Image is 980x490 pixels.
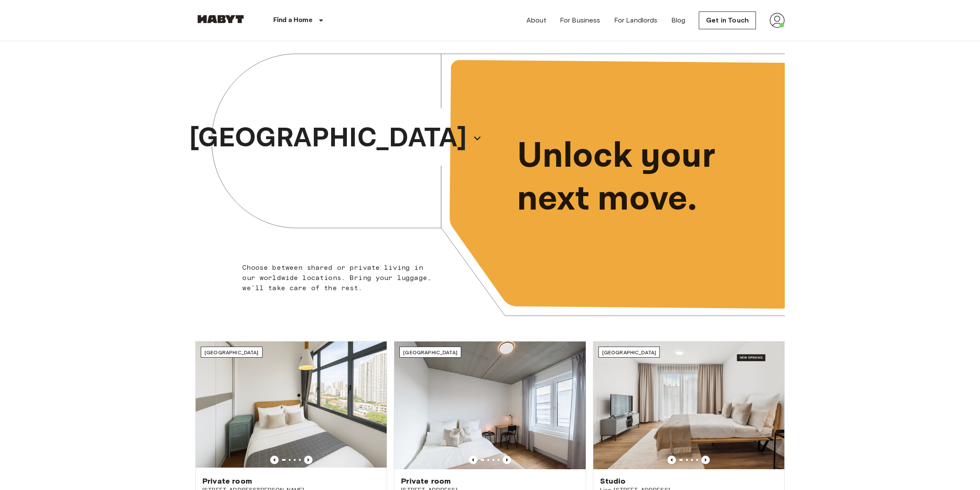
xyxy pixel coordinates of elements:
[671,15,686,25] a: Blog
[699,11,756,29] a: Get in Touch
[403,349,457,356] span: [GEOGRAPHIC_DATA]
[770,13,785,28] img: avatar
[270,456,279,464] button: Previous image
[394,342,585,469] img: Marketing picture of unit DE-04-037-026-03Q
[196,342,387,469] img: Marketing picture of unit SG-01-116-001-02
[600,476,626,486] span: Studio
[503,456,511,464] button: Previous image
[186,115,486,161] button: [GEOGRAPHIC_DATA]
[701,456,710,464] button: Previous image
[667,456,676,464] button: Previous image
[469,456,477,464] button: Previous image
[401,476,451,486] span: Private room
[202,476,252,486] span: Private room
[526,15,546,25] a: About
[242,263,437,293] p: Choose between shared or private living in our worldwide locations. Bring your luggage, we'll tak...
[195,15,246,23] img: Habyt
[304,456,313,464] button: Previous image
[560,15,601,25] a: For Business
[593,342,784,469] img: Marketing picture of unit DE-01-491-304-001
[517,135,771,221] p: Unlock your next move.
[273,15,313,25] p: Find a Home
[189,118,467,159] p: [GEOGRAPHIC_DATA]
[205,349,259,356] span: [GEOGRAPHIC_DATA]
[602,349,656,356] span: [GEOGRAPHIC_DATA]
[614,15,658,25] a: For Landlords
